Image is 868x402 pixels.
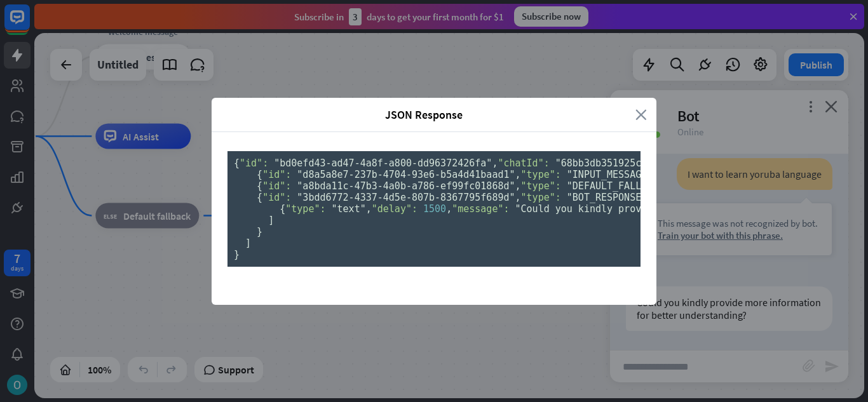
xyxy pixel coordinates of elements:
[10,5,48,43] button: Open LiveChat chat widget
[240,157,268,169] span: "id":
[262,192,291,203] span: "id":
[498,157,549,169] span: "chatId":
[452,203,509,215] span: "message":
[332,203,366,215] span: "text"
[297,192,515,203] span: "3bdd6772-4337-4d5e-807b-8367795f689d"
[555,157,705,169] span: "68bb3db351925c000721fe67"
[262,169,291,180] span: "id":
[297,169,515,180] span: "d8a5a8e7-237b-4704-93e6-b5a4d41baad1"
[567,180,670,192] span: "DEFAULT_FALLBACK"
[521,192,561,203] span: "type":
[567,192,647,203] span: "BOT_RESPONSE"
[221,107,626,122] span: JSON Response
[521,169,561,180] span: "type":
[297,180,515,192] span: "a8bda11c-47b3-4a0b-a786-ef99fc01868d"
[262,180,291,192] span: "id":
[635,107,647,122] i: close
[227,151,641,267] pre: { , , , , , , , {}, [ , , ], [ { , , }, { , }, { , , [ { , , } ] } ] }
[521,180,561,192] span: "type":
[567,169,653,180] span: "INPUT_MESSAGE"
[285,203,325,215] span: "type":
[423,203,446,215] span: 1500
[274,157,492,169] span: "bd0efd43-ad47-4a8f-a800-dd96372426fa"
[372,203,417,215] span: "delay":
